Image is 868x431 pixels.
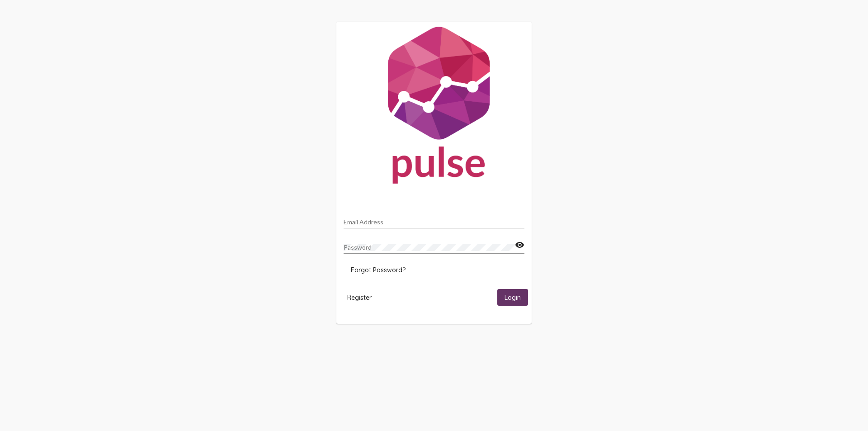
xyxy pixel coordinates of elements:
span: Forgot Password? [351,266,406,274]
img: Pulse For Good Logo [336,22,532,193]
span: Register [347,294,372,302]
button: Login [497,289,528,306]
span: Login [505,294,521,302]
mat-icon: visibility [515,240,524,251]
button: Forgot Password? [344,262,413,278]
button: Register [340,289,379,306]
